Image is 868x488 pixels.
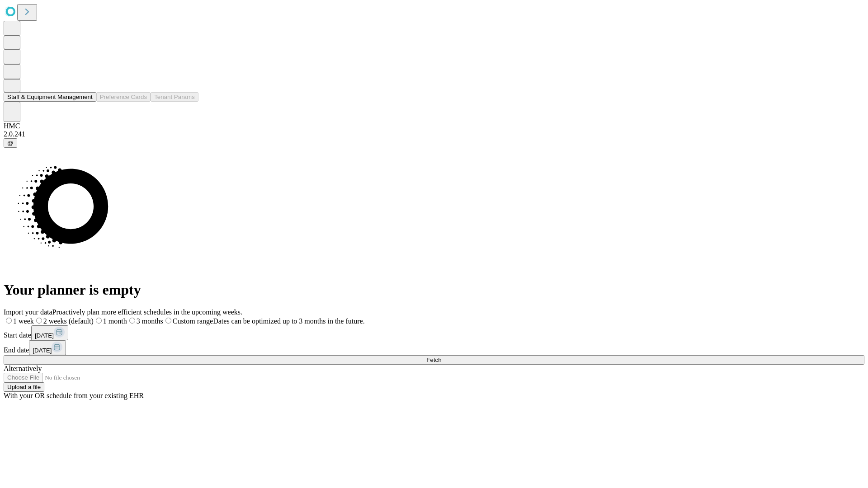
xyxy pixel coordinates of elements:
span: Dates can be optimized up to 3 months in the future. [213,317,364,325]
h1: Your planner is empty [4,282,864,298]
span: Import your data [4,308,52,316]
span: 1 month [103,317,127,325]
span: With your OR schedule from your existing EHR [4,392,144,399]
span: Proactively plan more efficient schedules in the upcoming weeks. [52,308,242,316]
input: Custom rangeDates can be optimized up to 3 months in the future. [165,318,171,324]
span: 1 week [13,317,34,325]
div: End date [4,340,864,355]
span: @ [7,140,14,146]
input: 1 month [96,318,102,324]
span: Custom range [173,317,213,325]
button: [DATE] [31,325,68,340]
input: 1 week [6,318,12,324]
button: Preference Cards [96,92,151,102]
span: 2 weeks (default) [43,317,94,325]
div: HMC [4,122,864,130]
button: [DATE] [29,340,66,355]
span: [DATE] [35,332,54,339]
button: @ [4,138,17,148]
button: Fetch [4,355,864,365]
button: Upload a file [4,382,44,392]
span: Fetch [426,357,441,363]
span: [DATE] [33,347,52,354]
span: 3 months [137,317,163,325]
button: Staff & Equipment Management [4,92,96,102]
div: 2.0.241 [4,130,864,138]
input: 2 weeks (default) [36,318,42,324]
div: Start date [4,325,864,340]
button: Tenant Params [151,92,198,102]
input: 3 months [129,318,135,324]
span: Alternatively [4,365,42,372]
